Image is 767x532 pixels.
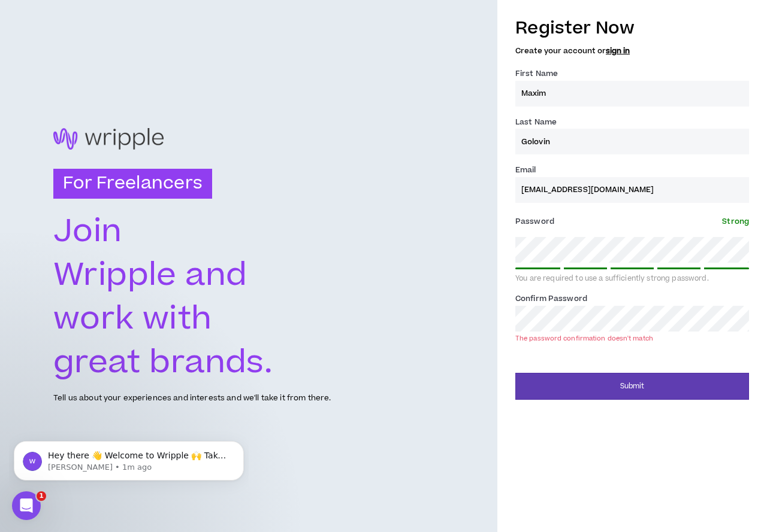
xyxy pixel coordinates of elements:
text: Wripple and [53,253,248,298]
button: Submit [515,373,749,400]
span: Strong [722,216,749,227]
label: Email [515,160,536,180]
h5: Create your account or [515,47,749,55]
a: sign in [606,45,630,56]
text: great brands. [53,340,273,385]
span: 1 [37,491,46,501]
input: First name [515,81,749,107]
iframe: Intercom notifications message [9,416,249,500]
input: Last name [515,129,749,154]
div: The password confirmation doesn't match [515,334,653,343]
h3: Register Now [515,16,749,41]
div: You are required to use a sufficiently strong password. [515,274,749,284]
p: Tell us about your experiences and interests and we'll take it from there. [53,393,331,404]
label: First Name [515,64,558,83]
iframe: Intercom live chat [12,491,41,520]
text: work with [53,296,213,342]
label: Last Name [515,113,557,132]
label: Confirm Password [515,289,587,308]
span: Password [515,216,554,227]
text: Join [53,209,122,254]
h3: For Freelancers [53,169,212,199]
input: Enter Email [515,177,749,203]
